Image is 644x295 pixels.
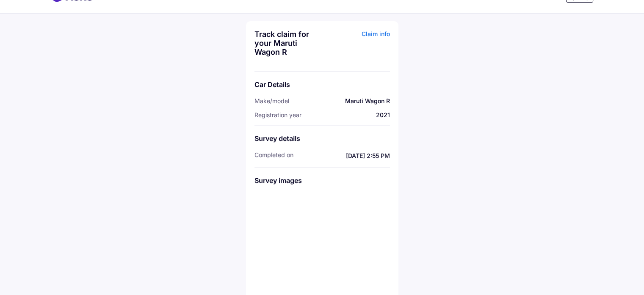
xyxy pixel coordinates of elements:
img: WhatsApp Image 2025-08-16 at 1.57.25 PM (1).jpeg [300,239,343,281]
span: [DATE] 2:55 PM [302,151,390,160]
img: WhatsApp Image 2025-08-16 at 1.57.25 PM (2).jpeg [254,239,297,281]
div: Claim info [324,30,390,63]
div: Track claim for your Maruti Wagon R [254,30,320,56]
img: WhatsApp Image 2025-08-16 at 1.57.26 PM.jpeg [300,193,343,236]
span: completed On [254,151,293,160]
img: WhatsApp Image 2025-08-16 at 1.57.25 PM.jpeg [346,239,388,281]
div: Survey details [254,134,390,143]
span: Survey images [254,176,302,185]
img: WhatsApp Image 2025-08-16 at 1.57.25 PM (3).jpeg [346,193,388,236]
span: Maruti Wagon R [345,97,390,104]
span: Make/model [254,97,289,104]
span: 2021 [376,111,390,118]
span: Registration year [254,111,301,118]
img: WhatsApp Image 2025-08-16 at 1.57.25 PM (3).jpeg [254,193,297,236]
div: Car Details [254,80,390,89]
